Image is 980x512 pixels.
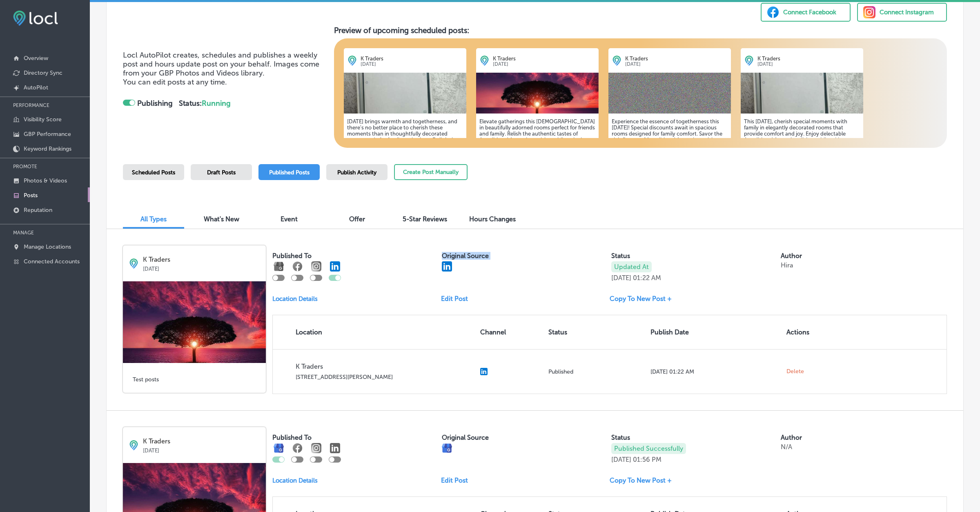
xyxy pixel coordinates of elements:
img: logo [479,56,490,66]
th: Actions [783,315,837,349]
p: K Traders [143,438,260,445]
p: [DATE] [143,263,260,272]
label: Published To [272,434,312,441]
th: Location [273,315,477,349]
h5: Elevate gatherings this [DEMOGRAPHIC_DATA] in beautifully adorned rooms perfect for friends and f... [479,118,595,180]
p: K Traders [757,56,860,62]
img: logo [347,56,357,66]
label: Author [781,434,802,441]
img: 1750817784ec1ac5e2-4ae4-4ba3-a547-bc7da7ac1a19_2025-06-24.jpg [344,73,466,114]
label: Status [611,252,630,260]
p: K Traders [361,56,463,62]
p: Location Details [272,477,318,484]
label: Original Source [442,434,489,441]
p: Published [548,368,644,375]
th: Channel [477,315,545,349]
p: [DATE] [143,445,260,454]
p: GBP Performance [24,131,71,138]
span: What's New [204,215,239,223]
span: Event [281,215,298,223]
p: [DATE] [361,62,463,67]
span: Draft Posts [207,169,236,176]
p: Photos & Videos [24,177,67,184]
p: K Traders [493,56,595,62]
p: Overview [24,55,48,62]
p: [DATE] [493,62,595,67]
th: Publish Date [647,315,783,349]
p: [DATE] [625,62,727,67]
p: [DATE] [611,274,631,282]
p: [DATE] [611,456,631,463]
span: Running [202,99,231,108]
span: Locl AutoPilot creates, schedules and publishes a weekly post and hours update post on your behal... [123,51,319,78]
p: Directory Sync [24,69,62,76]
span: All Types [140,215,167,223]
img: logo [744,56,754,66]
span: Publish Activity [337,169,376,176]
p: [DATE] [757,62,860,67]
img: 1750817784ec1ac5e2-4ae4-4ba3-a547-bc7da7ac1a19_2025-06-24.jpg [741,73,863,114]
img: logo [612,56,622,66]
span: Delete [786,368,804,375]
label: Original Source [442,252,489,260]
p: Updated At [611,261,652,272]
span: 5-Star Reviews [403,215,447,223]
label: Author [781,252,802,260]
p: Keyword Rankings [24,145,71,152]
p: K Traders [625,56,727,62]
span: Hours Changes [469,215,516,223]
p: K Traders [143,256,260,263]
h5: Test posts [133,376,256,383]
p: Published Successfully [611,443,686,454]
th: Status [545,315,647,349]
p: Connected Accounts [24,258,80,265]
p: K Traders [296,363,474,370]
img: 1755784832569542ab-36ca-402d-bc38-d7edf525b7cc_2025-08-21.png [476,73,599,114]
h5: This [DATE], cherish special moments with family in elegantly decorated rooms that provide comfor... [744,118,860,180]
img: fda3e92497d09a02dc62c9cd864e3231.png [13,11,58,26]
p: Hira [781,261,793,269]
span: Offer [349,215,365,223]
img: logo [129,258,139,269]
span: Scheduled Posts [132,169,175,176]
strong: Publishing [137,99,173,108]
span: You can edit posts at any time. [123,78,227,87]
a: Edit Post [441,295,474,303]
h5: [DATE] brings warmth and togetherness, and there's no better place to cherish these moments than ... [347,118,463,186]
h3: Preview of upcoming scheduled posts: [334,26,947,35]
label: Status [611,434,630,441]
div: Connect Instagram [880,6,934,18]
button: Connect Instagram [857,3,947,22]
img: 17550893781975afbf-d43e-4cea-9c06-d5464eb810af_2025-08-11.jpg [608,73,731,114]
button: Create Post Manually [394,164,468,180]
button: Connect Facebook [761,3,851,22]
a: Edit Post [441,476,474,484]
img: 1756153364D5610AQH9GCaWE-FOIw_20250825_202244.jpg [123,281,266,363]
p: Posts [24,192,38,199]
p: 01:22 AM [633,274,661,282]
span: Published Posts [269,169,310,176]
p: Reputation [24,207,52,214]
a: Copy To New Post + [610,476,678,484]
p: Visibility Score [24,116,62,123]
p: N/A [781,443,792,451]
p: [DATE] 01:22 AM [650,368,780,375]
label: Published To [272,252,312,260]
h5: Experience the essence of togetherness this [DATE]! Special discounts await in spacious rooms des... [612,118,728,174]
p: 01:56 PM [633,456,661,463]
img: logo [129,440,139,450]
p: [STREET_ADDRESS][PERSON_NAME] [296,374,474,381]
p: Location Details [272,295,318,303]
p: AutoPilot [24,84,48,91]
div: Connect Facebook [783,6,836,18]
a: Copy To New Post + [610,295,678,303]
p: Manage Locations [24,243,71,250]
strong: Status: [179,99,231,108]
